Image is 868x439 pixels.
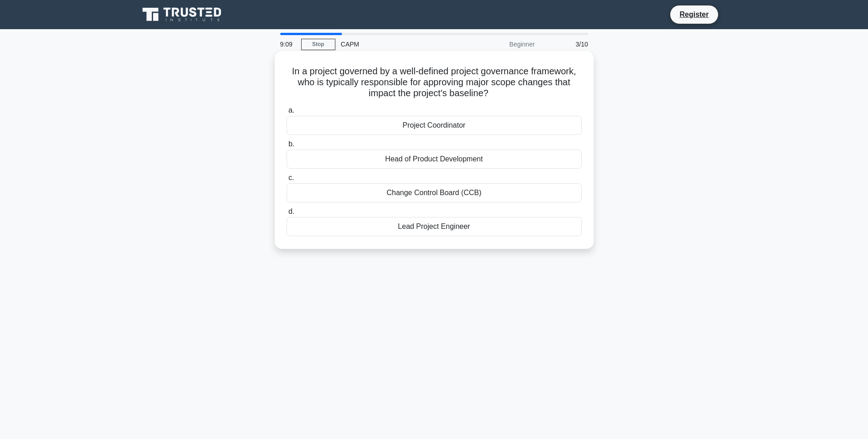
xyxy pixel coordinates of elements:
div: Lead Project Engineer [287,217,582,236]
div: Change Control Board (CCB) [287,183,582,202]
div: Head of Product Development [287,150,582,169]
a: Stop [301,39,335,50]
div: CAPM [335,35,461,53]
span: a. [288,106,294,114]
div: Project Coordinator [287,116,582,135]
div: 3/10 [540,35,594,53]
span: d. [288,207,294,215]
div: 9:09 [275,35,301,53]
span: b. [288,140,294,148]
div: Beginner [461,35,540,53]
span: c. [288,174,294,181]
h5: In a project governed by a well-defined project governance framework, who is typically responsibl... [286,66,583,99]
a: Register [674,9,714,20]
